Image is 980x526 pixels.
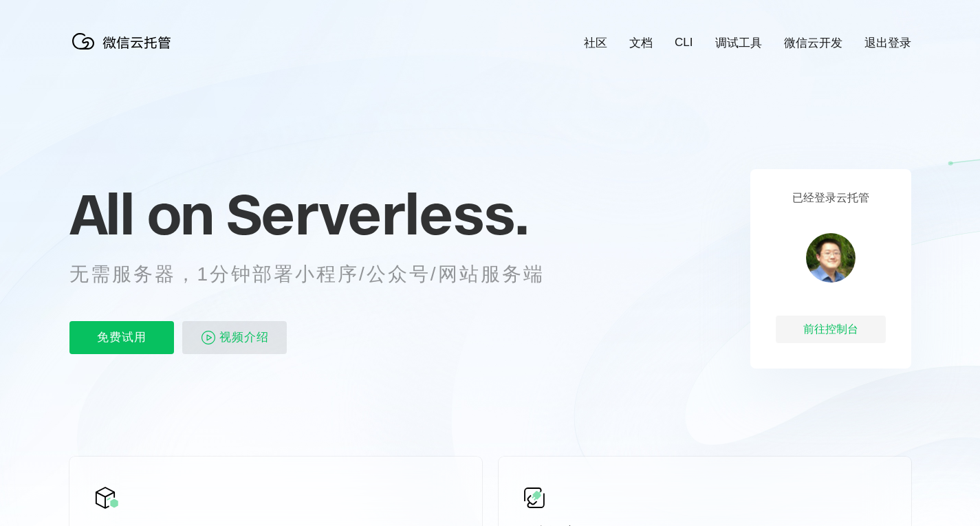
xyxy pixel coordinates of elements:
a: 微信云开发 [784,35,842,51]
a: 退出登录 [864,35,911,51]
span: 视频介绍 [219,321,269,354]
span: Serverless. [226,179,528,248]
div: 前往控制台 [776,316,886,343]
img: 微信云托管 [69,28,179,55]
a: 微信云托管 [69,45,179,57]
a: 调试工具 [715,35,762,51]
p: 无需服务器，1分钟部署小程序/公众号/网站服务端 [69,261,570,288]
a: CLI [675,36,693,50]
img: video_play.svg [200,329,217,346]
a: 文档 [629,35,653,51]
span: All on [69,179,213,248]
p: 已经登录云托管 [792,191,869,206]
p: 免费试用 [69,321,174,354]
a: 社区 [584,35,607,51]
